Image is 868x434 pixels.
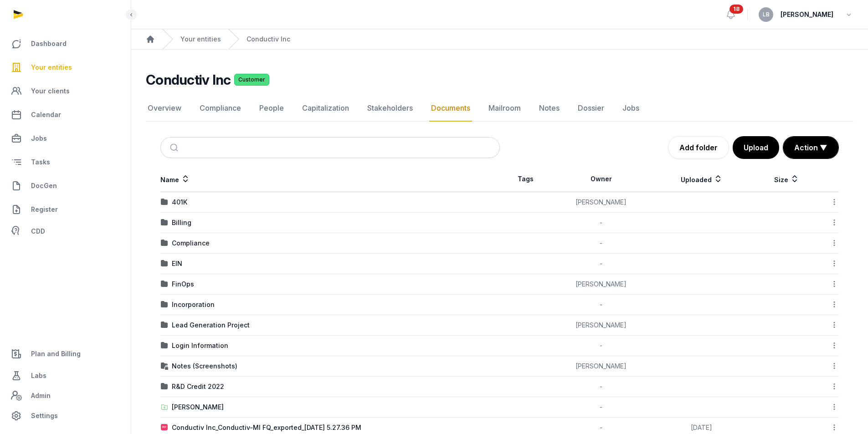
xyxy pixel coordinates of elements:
[161,383,168,390] img: folder.svg
[172,259,182,268] div: EIN
[487,95,523,122] a: Mailroom
[31,86,70,97] span: Your clients
[621,95,641,122] a: Jobs
[7,104,123,126] a: Calendar
[31,109,61,120] span: Calendar
[172,198,187,207] div: 401K
[161,301,168,308] img: folder.svg
[551,233,651,254] td: -
[691,424,712,431] span: [DATE]
[7,199,123,220] a: Register
[160,166,500,192] th: Name
[551,166,651,192] th: Owner
[161,240,168,247] img: folder.svg
[234,74,269,86] span: Customer
[551,274,651,295] td: [PERSON_NAME]
[161,403,168,411] img: folder-upload.svg
[172,341,228,350] div: Login Information
[7,80,123,102] a: Your clients
[537,95,561,122] a: Notes
[161,199,168,206] img: folder.svg
[729,5,743,14] span: 18
[161,424,168,431] img: pdf.svg
[300,95,351,122] a: Capitalization
[551,356,651,377] td: [PERSON_NAME]
[31,348,81,359] span: Plan and Billing
[763,12,770,17] span: LB
[172,300,215,309] div: Incorporation
[551,192,651,213] td: [PERSON_NAME]
[172,423,361,432] div: Conductiv Inc_Conductiv-MI FQ_exported_[DATE] 5.27.36 PM
[31,410,58,421] span: Settings
[131,29,868,50] nav: Breadcrumb
[31,133,47,144] span: Jobs
[7,387,123,405] a: Admin
[7,343,123,365] a: Plan and Billing
[161,322,168,329] img: folder.svg
[247,35,290,44] a: Conductiv Inc
[7,365,123,387] a: Labs
[551,213,651,233] td: -
[7,222,123,240] a: CDD
[161,219,168,226] img: folder.svg
[172,280,194,289] div: FinOps
[31,370,46,381] span: Labs
[7,33,123,55] a: Dashboard
[31,204,58,215] span: Register
[651,166,752,192] th: Uploaded
[31,38,67,49] span: Dashboard
[551,254,651,274] td: -
[7,175,123,197] a: DocGen
[172,239,210,248] div: Compliance
[161,363,168,370] img: folder-locked-icon.svg
[31,226,45,237] span: CDD
[161,342,168,349] img: folder.svg
[161,281,168,288] img: folder.svg
[365,95,415,122] a: Stakeholders
[752,166,822,192] th: Size
[759,7,773,22] button: LB
[172,362,237,371] div: Notes (Screenshots)
[783,137,838,158] button: Action ▼
[164,138,186,158] button: Submit
[429,95,472,122] a: Documents
[500,166,551,192] th: Tags
[781,9,833,20] span: [PERSON_NAME]
[172,321,250,330] div: Lead Generation Project
[7,405,123,427] a: Settings
[7,151,123,173] a: Tasks
[7,56,123,78] a: Your entities
[31,390,51,401] span: Admin
[172,218,191,227] div: Billing
[31,157,50,168] span: Tasks
[551,336,651,356] td: -
[180,35,221,44] a: Your entities
[733,136,779,159] button: Upload
[551,377,651,397] td: -
[257,95,286,122] a: People
[551,315,651,336] td: [PERSON_NAME]
[198,95,243,122] a: Compliance
[161,260,168,267] img: folder.svg
[172,403,224,412] div: [PERSON_NAME]
[551,295,651,315] td: -
[31,62,72,73] span: Your entities
[146,71,231,88] h2: Conductiv Inc
[576,95,606,122] a: Dossier
[31,180,57,191] span: DocGen
[146,95,183,122] a: Overview
[146,95,853,122] nav: Tabs
[7,128,123,149] a: Jobs
[172,382,224,391] div: R&D Credit 2022
[551,397,651,418] td: -
[668,136,729,159] a: Add folder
